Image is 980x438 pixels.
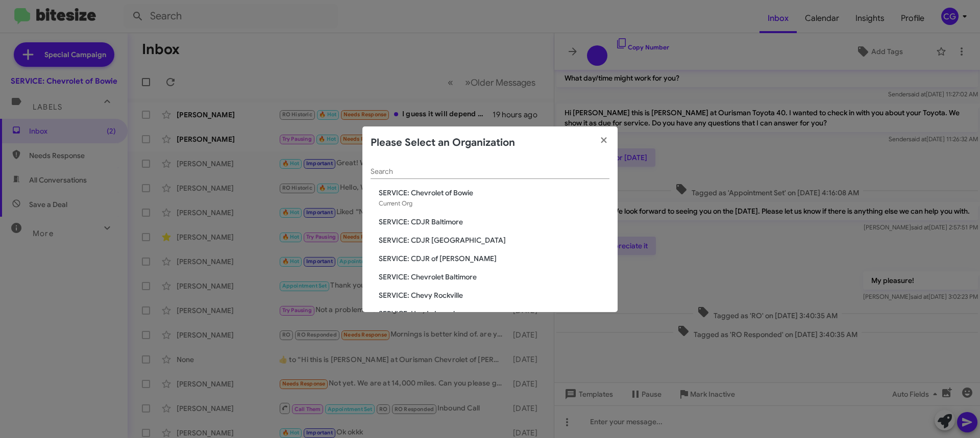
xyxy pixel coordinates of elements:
[379,235,609,245] span: SERVICE: CDJR [GEOGRAPHIC_DATA]
[379,253,609,264] span: SERVICE: CDJR of [PERSON_NAME]
[379,217,609,227] span: SERVICE: CDJR Baltimore
[371,135,515,151] h2: Please Select an Organization
[379,290,609,300] span: SERVICE: Chevy Rockville
[379,188,609,198] span: SERVICE: Chevrolet of Bowie
[379,199,412,207] span: Current Org
[379,308,609,319] span: SERVICE: Honda Laurel
[379,272,609,282] span: SERVICE: Chevrolet Baltimore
